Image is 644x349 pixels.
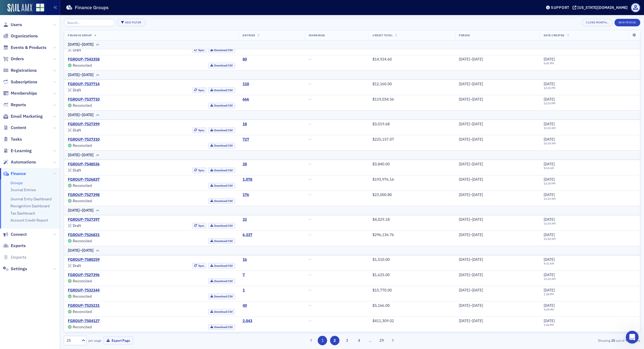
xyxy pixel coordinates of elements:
[4,49,103,76] div: Katey says…
[192,127,206,133] button: Sync
[208,63,235,68] a: Download CSV
[4,37,103,49] div: Katey says…
[372,257,390,262] span: $1,510.00
[544,181,555,185] time: 12:25 PM
[15,3,24,12] img: Profile image for Operator
[68,82,100,87] a: FGROUP-7537714
[68,248,94,253] div: [DATE]–[DATE]
[377,336,386,345] button: 29
[208,47,235,53] a: Download CSV
[3,33,38,39] a: Organizations
[11,22,22,28] span: Users
[544,197,556,201] time: 11:03 AM
[67,338,78,343] div: 25
[208,198,235,204] a: Download CSV
[73,264,81,267] div: Draft
[459,177,536,182] div: [DATE]–[DATE]
[3,22,22,28] a: Users
[68,57,100,62] a: FGROUP-7543358
[459,33,470,37] span: Period
[92,174,101,183] button: Send a message…
[614,19,640,26] button: New Period
[117,19,145,26] button: Add Filter
[243,122,247,127] a: 18
[459,122,536,127] div: [DATE]–[DATE]
[208,223,235,229] a: Download CSV
[11,171,26,177] span: Finance
[22,139,89,149] strong: How to Retry Failed Credit Card Charges on Subscriptions
[544,262,554,265] time: 9:31 AM
[11,232,27,237] span: Connect
[68,122,100,127] a: FGROUP-7527399
[17,134,103,154] div: How to Retry Failed Credit Card Charges on Subscriptions
[53,37,103,48] div: Hey [PERSON_NAME],
[243,303,247,308] a: 40
[3,102,26,108] a: Reports
[3,266,27,272] a: Settings
[551,5,569,10] div: Support
[4,117,103,134] div: Operator says…
[372,272,390,277] span: $1,625.00
[544,81,555,86] span: [DATE]
[544,318,555,323] span: [DATE]
[459,57,536,62] div: [DATE]–[DATE]
[544,122,555,126] span: [DATE]
[330,336,339,345] button: 2
[192,47,206,53] button: Sync
[73,104,92,107] div: Reconciled
[11,159,36,165] span: Automations
[3,79,37,85] a: Subscriptions
[10,197,52,201] a: Journal Entry Dashboard
[10,218,48,223] a: Account Credit Report
[11,254,27,260] span: Imports
[13,108,27,112] b: [DATE]
[372,177,394,182] span: $193,976.16
[318,336,327,345] button: 1
[309,177,312,182] span: —
[8,176,13,180] button: Emoji picker
[208,183,235,188] a: Download CSV
[4,117,88,134] div: In the meantime, this article might help:
[3,90,37,96] a: Memberships
[309,232,312,237] span: —
[208,143,235,148] a: Download CSV
[68,33,92,37] span: Finance Group
[372,81,392,86] span: $12,160.00
[544,217,555,222] span: [DATE]
[208,87,235,93] a: Download CSV
[58,40,99,45] div: Hey [PERSON_NAME],
[544,166,554,170] time: 9:03 AM
[73,144,92,147] div: Reconciled
[372,162,390,166] span: $3,840.00
[9,79,84,99] div: You’ll get replies here and in your email: ✉️
[544,46,554,50] time: 7:02 PM
[3,232,27,237] a: Connect
[8,4,32,12] a: SailAMX
[11,125,26,131] span: Content
[9,90,51,99] b: [EMAIL_ADDRESS][DOMAIN_NAME]
[73,169,81,172] div: Draft
[11,45,46,51] span: Events & Products
[544,162,555,166] span: [DATE]
[73,129,81,132] div: Draft
[372,318,394,323] span: $411,309.02
[309,33,325,37] span: Warnings
[11,90,37,96] span: Memberships
[68,72,94,78] div: [DATE]–[DATE]
[309,303,312,308] span: —
[9,120,84,130] div: In the meantime, this article might help:
[3,171,26,177] a: Finance
[372,232,394,237] span: $296,136.76
[73,200,92,202] div: Reconciled
[354,336,364,345] button: 4
[309,192,312,197] span: —
[342,336,352,345] button: 3
[73,184,92,187] div: Reconciled
[626,331,639,344] iframe: Intercom live chat
[544,126,556,130] time: 11:03 AM
[309,57,312,62] span: —
[68,177,100,182] a: FGROUP-7526837
[243,273,245,277] a: 7
[372,217,390,222] span: $4,029.18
